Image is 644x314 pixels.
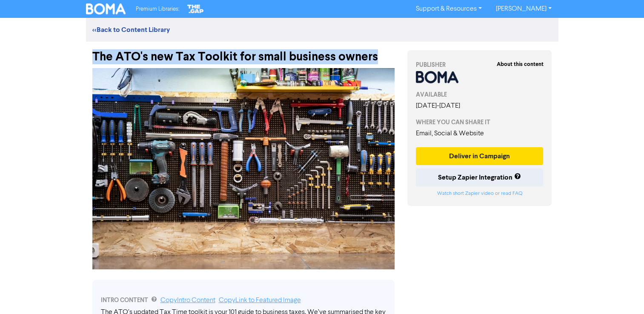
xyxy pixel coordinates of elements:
a: Watch short Zapier video [437,191,493,196]
div: INTRO CONTENT [101,295,386,305]
button: Setup Zapier Integration [416,168,544,186]
a: <<Back to Content Library [92,26,170,34]
div: [DATE] - [DATE] [416,101,544,111]
a: read FAQ [501,191,522,196]
a: Copy Link to Featured Image [219,297,301,304]
div: or [416,190,544,197]
img: BOMA Logo [86,3,126,14]
span: Premium Libraries: [136,6,179,12]
div: PUBLISHER [416,60,544,69]
div: Email, Social & Website [416,128,544,139]
div: WHERE YOU CAN SHARE IT [416,118,544,127]
iframe: Chat Widget [601,273,644,314]
div: The ATO's new Tax Toolkit for small business owners [92,42,395,64]
button: Deliver in Campaign [416,147,544,165]
img: The Gap [186,3,205,14]
a: Copy Intro Content [160,297,215,304]
a: Support & Resources [409,2,489,16]
strong: About this content [496,61,543,68]
a: [PERSON_NAME] [489,2,558,16]
div: AVAILABLE [416,90,544,99]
